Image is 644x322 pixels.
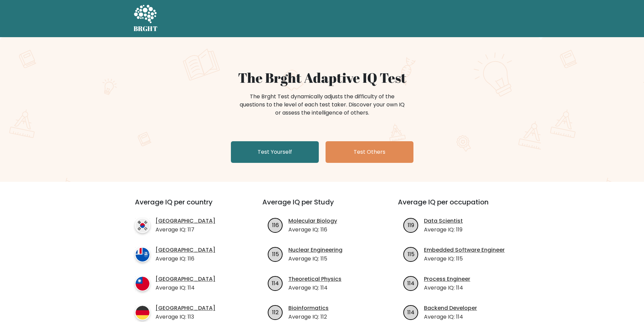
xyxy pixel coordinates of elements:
[424,226,463,234] p: Average IQ: 119
[424,217,463,225] a: Data Scientist
[156,284,215,292] p: Average IQ: 114
[407,279,414,287] text: 114
[135,247,150,262] img: country
[157,70,487,86] h1: The Brght Adaptive IQ Test
[156,255,215,263] p: Average IQ: 116
[272,279,279,287] text: 114
[135,305,150,320] img: country
[288,304,329,312] a: Bioinformatics
[424,246,505,254] a: Embedded Software Engineer
[135,218,150,233] img: country
[272,308,279,316] text: 112
[156,217,215,225] a: [GEOGRAPHIC_DATA]
[288,255,342,263] p: Average IQ: 115
[288,284,341,292] p: Average IQ: 114
[424,255,505,263] p: Average IQ: 115
[135,198,238,214] h3: Average IQ per country
[156,246,215,254] a: [GEOGRAPHIC_DATA]
[288,246,342,254] a: Nuclear Engineering
[424,275,470,283] a: Process Engineer
[288,275,341,283] a: Theoretical Physics
[407,308,414,316] text: 114
[288,226,337,234] p: Average IQ: 116
[262,198,382,214] h3: Average IQ per Study
[134,3,158,34] a: BRGHT
[231,141,319,163] a: Test Yourself
[424,313,477,321] p: Average IQ: 114
[408,250,414,258] text: 115
[156,275,215,283] a: [GEOGRAPHIC_DATA]
[156,226,215,234] p: Average IQ: 117
[272,221,279,229] text: 116
[398,198,517,214] h3: Average IQ per occupation
[134,25,158,33] h5: BRGHT
[326,141,413,163] a: Test Others
[135,276,150,291] img: country
[424,304,477,312] a: Backend Developer
[156,313,215,321] p: Average IQ: 113
[288,217,337,225] a: Molecular Biology
[424,284,470,292] p: Average IQ: 114
[408,221,414,229] text: 119
[288,313,329,321] p: Average IQ: 112
[238,93,407,117] div: The Brght Test dynamically adjusts the difficulty of the questions to the level of each test take...
[272,250,279,258] text: 115
[156,304,215,312] a: [GEOGRAPHIC_DATA]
